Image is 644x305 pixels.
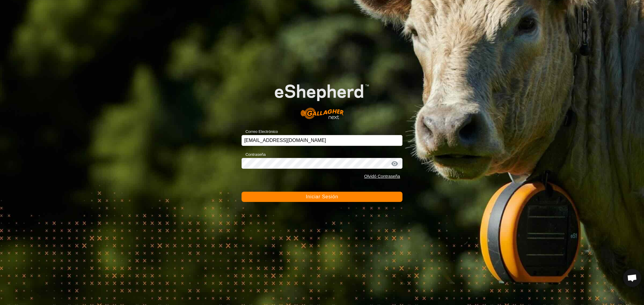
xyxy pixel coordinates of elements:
label: Contraseña [242,152,266,158]
span: Iniciar Sesión [306,194,338,199]
input: Correo Electrónico [242,135,402,146]
a: Olvidó Contraseña [364,174,400,179]
button: Iniciar Sesión [242,192,402,202]
label: Correo Electrónico [242,129,278,135]
img: Logo de eShepherd [258,71,386,126]
a: Chat abierto [623,269,641,287]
